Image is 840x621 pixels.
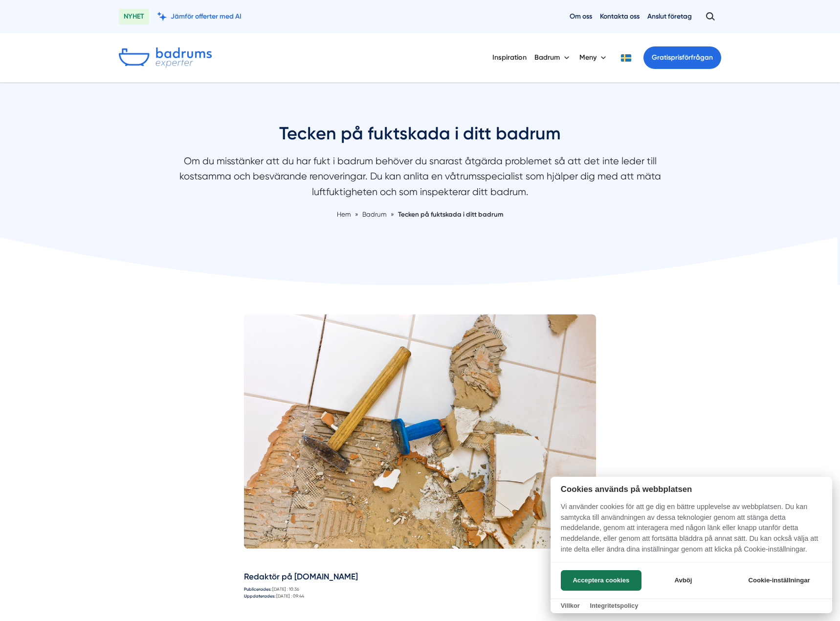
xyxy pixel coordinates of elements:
a: Villkor [561,602,580,609]
button: Acceptera cookies [561,570,641,591]
button: Cookie-inställningar [736,570,822,591]
a: Integritetspolicy [590,602,638,609]
button: Avböj [644,570,722,591]
h2: Cookies används på webbplatsen [551,485,832,494]
p: Vi använder cookies för att ge dig en bättre upplevelse av webbplatsen. Du kan samtycka till anvä... [551,502,832,561]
